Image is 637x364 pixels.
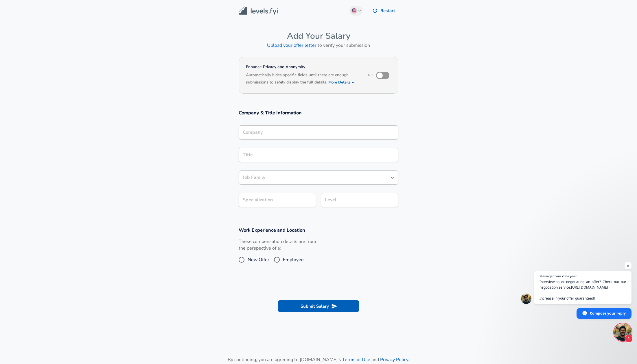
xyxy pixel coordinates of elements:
span: New Offer [248,256,269,263]
img: Levels.fyi [239,6,278,15]
span: Interviewing or negotiating an offer? Check out our negotiation service: Increase in your offer g... [540,279,626,301]
span: Compose your reply [590,308,626,318]
button: English (US) [349,6,363,16]
input: Software Engineer [241,151,396,159]
a: Terms of Use [342,356,370,363]
button: More Details [328,78,355,86]
button: Open [388,174,396,182]
input: Google [241,128,396,137]
input: L3 [323,196,396,205]
img: English (US) [352,8,356,13]
input: Specialization [239,193,316,207]
span: No [368,73,373,77]
h3: Company & Title Information [239,109,398,116]
h3: Work Experience and Location [239,227,398,233]
h4: Enhance Privacy and Anonymity [246,64,360,70]
h4: Add Your Salary [239,31,398,41]
label: These compensation details are from the perspective of a: [239,238,316,252]
span: Employee [283,256,304,263]
span: Zuhayeer [562,274,577,278]
input: Software Engineer [241,173,387,182]
button: Submit Salary [278,300,359,312]
h6: Automatically hides specific fields until there are enough submissions to safely display the full... [246,72,360,86]
a: Privacy Policy [380,356,408,363]
h6: to verify your submission [239,41,398,49]
div: Open chat [614,324,632,341]
span: 1 [625,335,633,343]
button: Restart [370,5,398,17]
a: Upload your offer letter [267,42,316,49]
span: Message from [540,274,561,278]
